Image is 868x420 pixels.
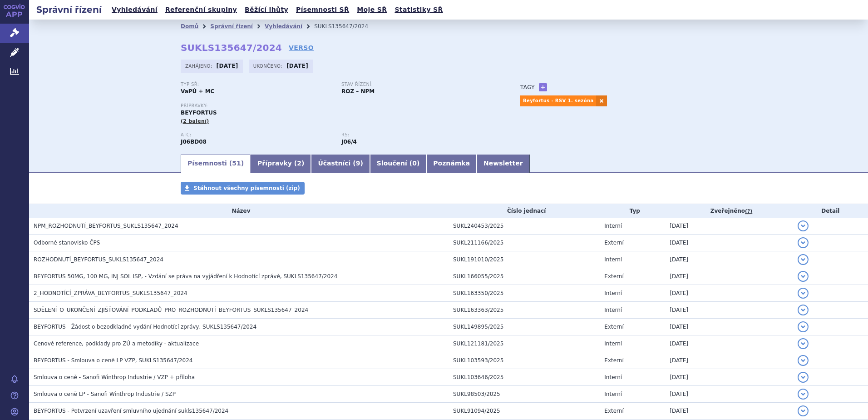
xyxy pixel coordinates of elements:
[600,204,665,218] th: Typ
[109,4,160,16] a: Vyhledávání
[34,256,163,263] span: ROZHODNUTÍ_BEYFORTUS_SUKLS135647_2024
[449,285,600,302] td: SUKL163350/2025
[253,62,284,70] span: Ukončeno:
[193,185,300,191] span: Stáhnout všechny písemnosti (zip)
[232,160,241,167] span: 51
[34,340,199,347] span: Cenové reference, podklady pro ZÚ a metodiky - aktualizace
[311,155,370,173] a: Účastníci (9)
[798,220,809,231] button: detail
[412,160,417,167] span: 0
[604,391,622,397] span: Interní
[181,139,207,145] strong: NIRSEVIMAB
[798,237,809,248] button: detail
[798,305,809,315] button: detail
[604,324,623,330] span: Externí
[242,4,291,16] a: Běžící lhůty
[356,160,360,167] span: 9
[520,95,596,106] a: Beyfortus - RSV 1. sezóna
[604,307,622,313] span: Interní
[217,63,238,69] strong: [DATE]
[604,290,622,296] span: Interní
[665,285,793,302] td: [DATE]
[665,204,793,218] th: Zveřejněno
[34,357,192,364] span: BEYFORTUS - Smlouva o ceně LP VZP, SUKLS135647/2024
[665,386,793,403] td: [DATE]
[745,208,752,215] abbr: (?)
[163,4,240,16] a: Referenční skupiny
[251,155,311,173] a: Přípravky (2)
[181,182,305,195] a: Stáhnout všechny písemnosti (zip)
[34,324,256,330] span: BEYFORTUS - Žádost o bezodkladné vydání Hodnotící zprávy, SUKLS135647/2024
[34,391,176,397] span: Smlouva o ceně LP - Sanofi Winthrop Industrie / SZP
[34,290,187,296] span: 2_HODNOTÍCÍ_ZPRÁVA_BEYFORTUS_SUKLS135647_2024
[665,369,793,386] td: [DATE]
[210,23,253,30] a: Správní řízení
[604,357,623,364] span: Externí
[297,160,301,167] span: 2
[604,256,622,263] span: Interní
[449,268,600,285] td: SUKL166055/2025
[665,302,793,319] td: [DATE]
[181,88,214,95] strong: VaPÚ + MC
[181,23,198,30] a: Domů
[798,405,809,416] button: detail
[34,307,308,313] span: SDĚLENÍ_O_UKONČENÍ_ZJIŠŤOVÁNÍ_PODKLADŮ_PRO_ROZHODNUTÍ_BEYFORTUS_SUKLS135647_2024
[798,355,809,366] button: detail
[798,288,809,299] button: detail
[286,63,308,69] strong: [DATE]
[181,110,217,116] span: BEYFORTUS
[34,374,195,380] span: Smlouva o ceně - Sanofi Winthrop Industrie / VZP + příloha
[181,82,332,87] p: Typ SŘ:
[265,23,302,30] a: Vyhledávání
[665,352,793,369] td: [DATE]
[449,251,600,268] td: SUKL191010/2025
[449,352,600,369] td: SUKL103593/2025
[793,204,868,218] th: Detail
[341,82,493,87] p: Stav řízení:
[181,103,502,109] p: Přípravky:
[604,240,623,246] span: Externí
[29,204,449,218] th: Název
[34,273,337,280] span: BEYFORTUS 50MG, 100 MG, INJ SOL ISP, - Vzdání se práva na vyjádření k Hodnotící zprávě, SUKLS1356...
[604,408,623,414] span: Externí
[426,155,477,173] a: Poznámka
[798,372,809,383] button: detail
[181,118,209,124] span: (2 balení)
[665,403,793,420] td: [DATE]
[539,83,547,91] a: +
[341,88,375,95] strong: ROZ – NPM
[181,42,282,53] strong: SUKLS135647/2024
[181,132,332,138] p: ATC:
[520,82,535,93] h3: Tagy
[798,321,809,332] button: detail
[29,3,109,16] h2: Správní řízení
[604,340,622,347] span: Interní
[449,369,600,386] td: SUKL103646/2025
[798,254,809,265] button: detail
[604,374,622,380] span: Interní
[370,155,426,173] a: Sloučení (0)
[665,319,793,335] td: [DATE]
[665,268,793,285] td: [DATE]
[449,403,600,420] td: SUKL91094/2025
[392,4,445,16] a: Statistiky SŘ
[449,218,600,235] td: SUKL240453/2025
[604,273,623,280] span: Externí
[34,223,178,229] span: NPM_ROZHODNUTÍ_BEYFORTUS_SUKLS135647_2024
[185,62,214,70] span: Zahájeno:
[665,235,793,251] td: [DATE]
[34,408,228,414] span: BEYFORTUS - Potvrzení uzavření smluvního ujednání sukls135647/2024
[665,218,793,235] td: [DATE]
[798,271,809,282] button: detail
[665,251,793,268] td: [DATE]
[798,338,809,349] button: detail
[477,155,530,173] a: Newsletter
[449,235,600,251] td: SUKL211166/2025
[293,4,352,16] a: Písemnosti SŘ
[604,223,622,229] span: Interní
[449,302,600,319] td: SUKL163363/2025
[341,132,493,138] p: RS:
[181,155,251,173] a: Písemnosti (51)
[34,240,100,246] span: Odborné stanovisko ČPS
[449,386,600,403] td: SUKL98503/2025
